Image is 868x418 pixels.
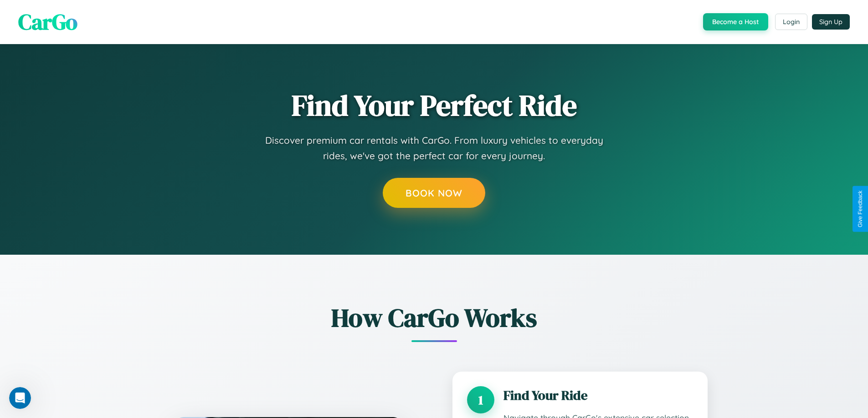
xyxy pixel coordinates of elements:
[9,387,31,409] iframe: Intercom live chat
[775,14,807,30] button: Login
[467,386,494,413] div: 1
[503,386,693,404] h3: Find Your Ride
[703,13,768,30] button: Become a Host
[292,90,577,121] h1: Find Your Perfect Ride
[383,178,485,208] button: Book Now
[812,14,850,30] button: Sign Up
[18,7,77,37] span: CarGo
[161,300,708,335] h2: How CarGo Works
[252,133,616,163] p: Discover premium car rentals with CarGo. From luxury vehicles to everyday rides, we've got the pe...
[857,191,863,227] div: Give Feedback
